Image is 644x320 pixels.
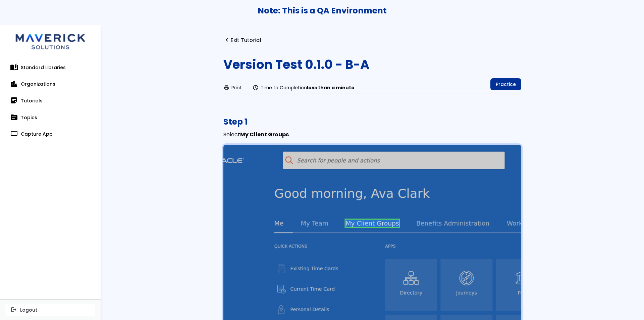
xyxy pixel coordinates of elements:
h1: Version Test 0.1.0 - B-A [223,57,369,72]
button: logoutLogout [5,304,95,316]
span: navigate_before [223,37,230,43]
span: auto_stories [11,64,17,71]
h3: Step 1 [223,116,521,128]
span: topic [11,114,17,121]
span: print [223,85,229,90]
a: navigate_beforeExit Tutorial [223,37,261,43]
a: auto_storiesStandard Libraries [5,61,95,74]
span: computer [11,131,17,137]
button: printPrint [223,85,242,90]
strong: less than a minute [307,84,355,91]
img: logo.svg [10,25,91,55]
a: topicTopics [5,111,95,124]
span: Time to Completion [261,85,355,90]
span: Print [231,85,242,90]
b: My Client Groups [240,131,289,138]
span: Select . [223,131,290,138]
a: Practice [490,78,521,90]
a: computerCapture App [5,127,95,141]
span: schedule [253,85,259,90]
a: location_cityOrganizations [5,77,95,91]
span: location_city [11,81,17,87]
span: logout [11,307,17,312]
a: sticky_note_2Tutorials [5,94,95,107]
span: sticky_note_2 [11,97,17,104]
